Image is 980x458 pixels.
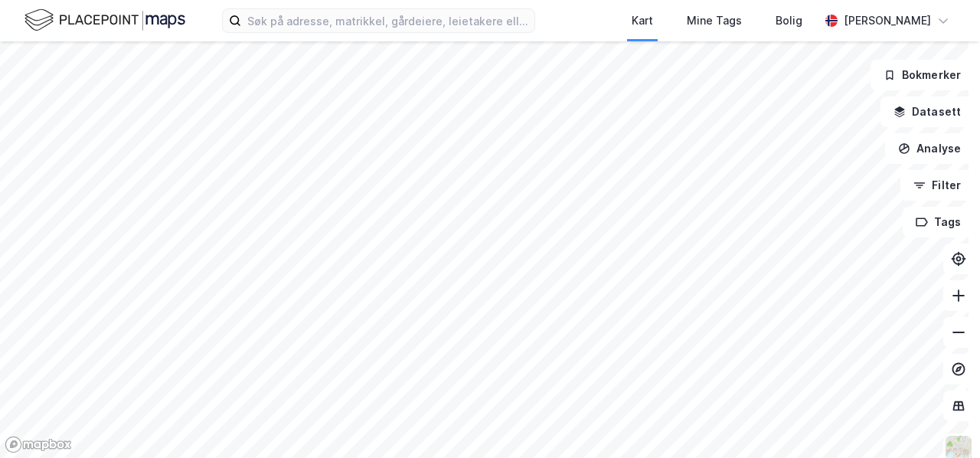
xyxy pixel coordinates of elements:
[687,11,742,30] div: Mine Tags
[844,11,931,30] div: [PERSON_NAME]
[903,384,980,458] iframe: Chat Widget
[24,7,185,34] img: logo.f888ab2527a4732fd821a326f86c7f29.svg
[776,11,802,30] div: Bolig
[632,11,653,30] div: Kart
[241,9,534,32] input: Søk på adresse, matrikkel, gårdeiere, leietakere eller personer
